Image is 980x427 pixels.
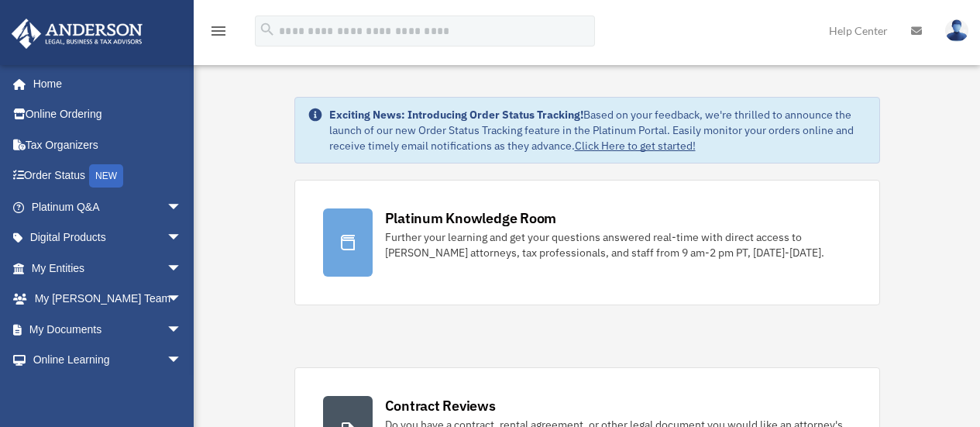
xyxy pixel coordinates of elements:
[385,229,851,260] div: Further your learning and get your questions answered real-time with direct access to [PERSON_NAM...
[11,191,205,222] a: Platinum Q&Aarrow_drop_down
[11,314,205,345] a: My Documentsarrow_drop_down
[7,19,147,49] img: Anderson Advisors Platinum Portal
[167,191,198,223] span: arrow_drop_down
[11,129,205,160] a: Tax Organizers
[11,345,205,376] a: Online Learningarrow_drop_down
[167,284,198,315] span: arrow_drop_down
[167,345,198,377] span: arrow_drop_down
[167,222,198,254] span: arrow_drop_down
[167,253,198,284] span: arrow_drop_down
[259,21,276,38] i: search
[385,208,557,228] div: Platinum Knowledge Room
[209,27,228,40] a: menu
[945,19,968,42] img: User Pic
[575,139,696,153] a: Click Here to get started!
[11,222,205,253] a: Digital Productsarrow_drop_down
[89,164,123,188] div: NEW
[11,284,205,315] a: My [PERSON_NAME] Teamarrow_drop_down
[11,99,205,130] a: Online Ordering
[209,22,228,40] i: menu
[11,160,205,192] a: Order StatusNEW
[11,253,205,284] a: My Entitiesarrow_drop_down
[329,107,867,153] div: Based on your feedback, we're thrilled to announce the launch of our new Order Status Tracking fe...
[329,108,583,122] strong: Exciting News: Introducing Order Status Tracking!
[167,314,198,346] span: arrow_drop_down
[11,68,198,99] a: Home
[385,396,496,415] div: Contract Reviews
[294,180,880,305] a: Platinum Knowledge Room Further your learning and get your questions answered real-time with dire...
